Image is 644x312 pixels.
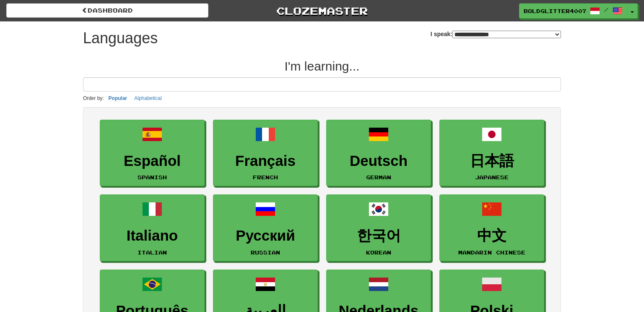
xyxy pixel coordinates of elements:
[519,3,627,18] a: BoldGlitter4007 /
[604,7,608,13] span: /
[331,153,426,169] h3: Deutsch
[366,249,391,255] small: Korean
[444,228,540,244] h3: 中文
[439,120,544,186] a: 日本語Japanese
[331,228,426,244] h3: 한국어
[431,30,561,38] label: I speak:
[452,31,561,38] select: I speak:
[138,249,167,255] small: Italian
[83,59,561,73] h2: I'm learning...
[439,194,544,261] a: 中文Mandarin Chinese
[221,3,423,18] a: Clozemaster
[213,120,318,186] a: FrançaisFrench
[213,194,318,261] a: РусскийRussian
[104,153,200,169] h3: Español
[444,153,540,169] h3: 日本語
[218,153,313,169] h3: Français
[83,95,104,101] small: Order by:
[100,194,205,261] a: ItalianoItalian
[218,228,313,244] h3: Русский
[326,194,431,261] a: 한국어Korean
[83,30,158,47] h1: Languages
[132,94,164,103] button: Alphabetical
[524,7,586,15] span: BoldGlitter4007
[100,120,205,186] a: EspañolSpanish
[104,228,200,244] h3: Italiano
[475,174,509,180] small: Japanese
[6,3,208,18] a: dashboard
[251,249,280,255] small: Russian
[458,249,525,255] small: Mandarin Chinese
[106,94,130,103] button: Popular
[253,174,278,180] small: French
[366,174,391,180] small: German
[326,120,431,186] a: DeutschGerman
[138,174,167,180] small: Spanish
